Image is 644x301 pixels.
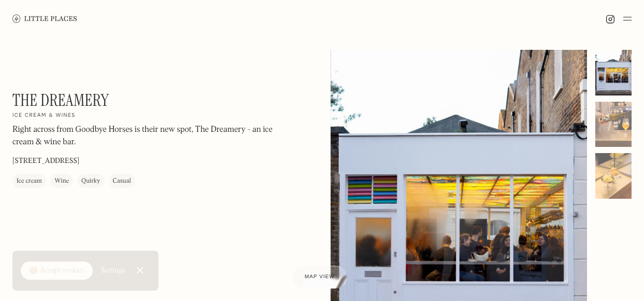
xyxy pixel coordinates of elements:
div: Settings [101,267,125,274]
div: Quirky [81,176,100,186]
a: Settings [101,259,125,282]
h2: Ice cream & wines [12,112,76,119]
div: 🍪 Accept cookies [29,266,84,276]
div: Ice cream [17,176,42,186]
a: Close Cookie Popup [130,260,150,281]
p: [STREET_ADDRESS] [12,156,79,167]
a: Map view [292,266,347,289]
div: Close Cookie Popup [139,270,140,271]
h1: The Dreamery [12,90,109,110]
span: Map view [305,274,335,280]
p: Right across from Goodbye Horses is their new spot, The Dreamery - an ice cream & wine bar. [12,124,292,148]
div: Wine [54,176,69,186]
div: Casual [113,176,131,186]
a: 🍪 Accept cookies [21,262,93,280]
